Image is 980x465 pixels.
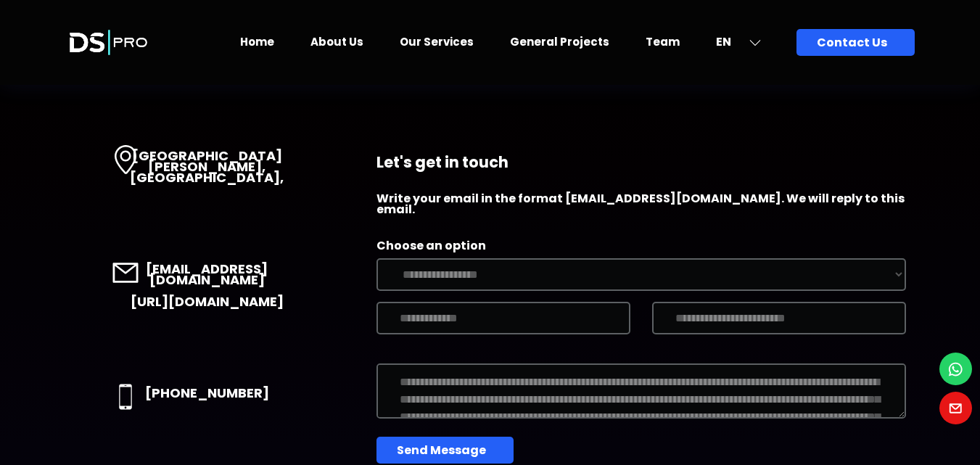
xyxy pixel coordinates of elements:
[376,437,514,464] button: Send Message
[510,34,609,49] a: General Projects
[131,292,284,310] a: [URL][DOMAIN_NAME]
[376,240,486,251] label: Choose an option
[376,193,906,215] p: Write your email in the format [EMAIL_ADDRESS][DOMAIN_NAME]. We will reply to this email.
[66,16,151,69] img: Launch Logo
[716,33,731,50] span: EN
[310,34,363,49] a: About Us
[646,34,680,49] a: Team
[122,150,292,183] p: [GEOGRAPHIC_DATA][PERSON_NAME], [GEOGRAPHIC_DATA] ,
[400,34,474,49] a: Our Services
[145,384,269,402] a: [PHONE_NUMBER]
[146,260,268,289] a: [EMAIL_ADDRESS][DOMAIN_NAME]
[240,34,274,49] a: Home
[796,29,915,56] a: Contact Us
